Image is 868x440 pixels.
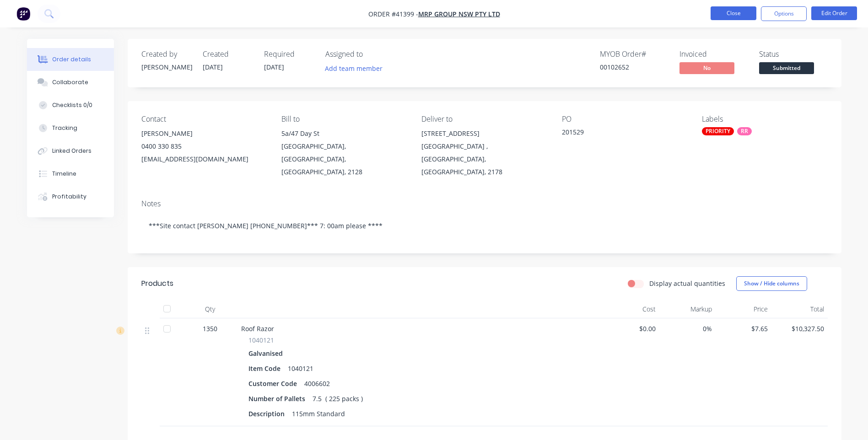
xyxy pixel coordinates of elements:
a: MRP Group NSW Pty Ltd [418,10,500,18]
span: $0.00 [607,324,656,333]
button: Order details [27,48,114,71]
div: Galvanised [248,347,286,360]
div: Notes [141,199,828,208]
button: Edit Order [811,6,857,20]
div: Created by [141,50,192,59]
div: 115mm Standard [288,407,349,420]
button: Show / Hide columns [736,276,807,291]
div: Customer Code [248,377,301,390]
div: Deliver to [421,115,547,123]
button: Close [711,6,756,20]
button: Tracking [27,117,114,140]
span: $10,327.50 [775,324,824,333]
div: [GEOGRAPHIC_DATA], [GEOGRAPHIC_DATA], [GEOGRAPHIC_DATA], 2128 [281,140,407,178]
span: Roof Razor [241,324,274,333]
span: $7.65 [719,324,768,333]
div: 00102652 [600,62,669,72]
div: RR [737,127,752,135]
div: Checklists 0/0 [52,101,92,109]
div: Profitability [52,193,86,201]
span: 1350 [203,324,217,333]
button: Submitted [759,62,814,76]
span: [DATE] [203,63,223,71]
button: Add team member [325,62,388,75]
div: PO [562,115,687,123]
div: Contact [141,115,267,123]
div: 201529 [562,127,676,140]
button: Options [761,6,807,21]
div: 5a/47 Day St[GEOGRAPHIC_DATA], [GEOGRAPHIC_DATA], [GEOGRAPHIC_DATA], 2128 [281,127,407,178]
span: Order #41399 - [368,10,418,18]
div: 1040121 [284,362,317,375]
div: Cost [604,300,660,318]
div: Qty [183,300,237,318]
button: Checklists 0/0 [27,94,114,117]
div: Price [716,300,772,318]
span: Submitted [759,62,814,74]
div: Order details [52,55,91,64]
div: Timeline [52,170,76,178]
div: Item Code [248,362,284,375]
div: [GEOGRAPHIC_DATA] , [GEOGRAPHIC_DATA], [GEOGRAPHIC_DATA], 2178 [421,140,547,178]
div: PRIORITY [702,127,734,135]
div: Description [248,407,288,420]
button: Collaborate [27,71,114,94]
div: Assigned to [325,50,417,59]
div: MYOB Order # [600,50,669,59]
span: 0% [663,324,712,333]
button: Add team member [320,62,387,75]
button: Timeline [27,162,114,185]
div: Number of Pallets [248,392,309,405]
img: Factory [16,7,30,21]
div: Bill to [281,115,407,123]
div: Invoiced [679,50,748,59]
div: Required [264,50,314,59]
span: 1040121 [248,335,274,345]
button: Linked Orders [27,140,114,162]
div: ***Site contact [PERSON_NAME] [PHONE_NUMBER]*** 7: 00am please **** [141,212,828,240]
div: 4006602 [301,377,334,390]
div: Collaborate [52,78,88,86]
div: 7.5 ( 225 packs ) [309,392,367,405]
div: Created [203,50,253,59]
div: [PERSON_NAME] [141,127,267,140]
button: Profitability [27,185,114,208]
div: 0400 330 835 [141,140,267,153]
div: Status [759,50,828,59]
div: 5a/47 Day St [281,127,407,140]
div: [STREET_ADDRESS] [421,127,547,140]
div: Products [141,278,173,289]
div: Tracking [52,124,77,132]
label: Display actual quantities [649,279,725,288]
div: Total [771,300,828,318]
div: [EMAIL_ADDRESS][DOMAIN_NAME] [141,153,267,166]
div: Labels [702,115,827,123]
div: Linked Orders [52,147,92,155]
div: [PERSON_NAME]0400 330 835[EMAIL_ADDRESS][DOMAIN_NAME] [141,127,267,166]
span: [DATE] [264,63,284,71]
div: [PERSON_NAME] [141,62,192,72]
span: No [679,62,734,74]
div: [STREET_ADDRESS][GEOGRAPHIC_DATA] , [GEOGRAPHIC_DATA], [GEOGRAPHIC_DATA], 2178 [421,127,547,178]
div: Markup [659,300,716,318]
